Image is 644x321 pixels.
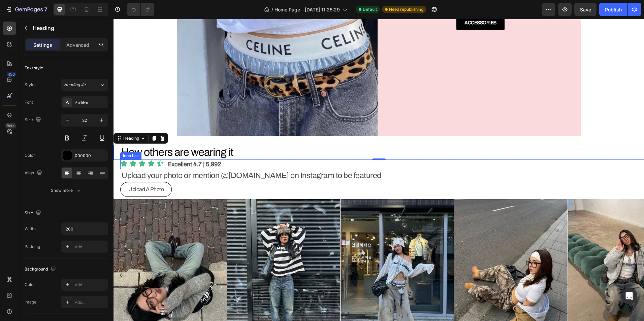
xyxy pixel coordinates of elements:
[44,5,47,13] p: 7
[25,169,43,178] div: Align
[25,299,36,305] div: Image
[7,163,58,178] a: Upload A Photo
[8,134,27,140] div: Icon List
[33,24,105,32] p: Heading
[599,3,627,16] button: Publish
[75,244,106,250] div: Add...
[5,123,16,129] div: Beta
[127,3,154,16] div: Undo/Redo
[75,100,106,106] div: Archivo
[621,288,637,304] div: Open Intercom Messenger
[66,41,89,48] p: Advanced
[271,6,273,13] span: /
[25,244,40,250] div: Padding
[53,141,108,150] h2: Excellent 4.7 | 5,992
[7,150,411,163] h2: Upload your photo or mention @[DOMAIN_NAME] on Instagram to be featured
[574,3,597,16] button: Save
[33,41,52,48] p: Settings
[25,265,57,274] div: Background
[25,152,35,158] div: Color
[275,6,340,13] span: Home Page - [DATE] 11:25:29
[25,184,108,197] button: Show more
[389,6,423,12] span: Need republishing
[7,126,411,141] h2: How others are wearing it
[25,82,36,88] div: Styles
[8,116,27,122] div: Heading
[51,187,82,194] div: Show more
[580,7,591,12] span: Save
[25,99,33,105] div: Font
[363,6,377,12] span: Default
[25,226,36,232] div: Width
[61,79,108,91] button: Heading 4*
[2,251,12,261] button: Carousel Back Arrow
[25,209,42,218] div: Size
[15,166,50,176] p: Upload A Photo
[3,3,50,16] button: 7
[75,299,106,306] div: Add...
[518,251,529,261] button: Carousel Next Arrow
[605,6,622,13] div: Publish
[64,82,86,88] span: Heading 4*
[114,19,644,321] iframe: Design area
[75,282,106,288] div: Add...
[25,115,42,124] div: Size
[25,65,43,71] div: Text style
[25,282,35,288] div: Color
[75,153,106,159] div: 000000
[61,223,108,235] input: Auto
[6,72,16,77] div: 450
